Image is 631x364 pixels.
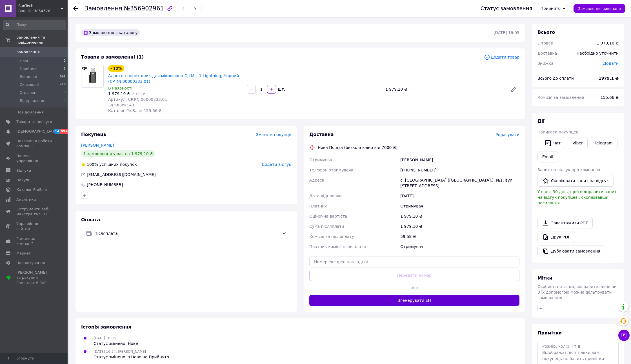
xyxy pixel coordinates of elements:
[16,178,32,183] span: Покупці
[60,82,66,87] span: 216
[399,221,521,231] div: 1 979.10 ₴
[94,336,116,340] span: [DATE] 16:05
[537,51,557,55] span: Доставка
[124,5,164,12] span: №356902961
[399,211,521,221] div: 1 979.10 ₴
[81,29,140,36] div: Замовлення з каталогу
[16,236,52,246] span: Гаманець компанії
[404,285,425,291] span: або
[537,76,574,81] span: Всього до сплати
[578,6,621,11] span: Замовлення виконано
[16,129,58,134] span: [DEMOGRAPHIC_DATA]
[81,150,155,157] div: 1 замовлення у вас на 1 979,10 ₴
[16,197,36,202] span: Аналітика
[496,132,519,137] span: Редагувати
[87,172,156,177] span: [EMAIL_ADDRESS][DOMAIN_NAME]
[537,61,554,66] span: Знижка
[108,73,239,84] a: Адаптер-перехідник для мікрофона DJI Mic 1 Lightning, Чорний (CP.RN.00000333.01)
[309,234,354,239] span: Комісія за післяплату
[81,217,100,222] span: Оплата
[64,66,66,72] span: 6
[537,231,575,243] a: Друк PDF
[64,98,66,103] span: 5
[16,35,68,45] span: Замовлення та повідомлення
[537,175,614,187] button: Скопіювати запит на відгук
[309,214,347,218] span: Оціночна вартість
[537,245,605,257] button: Дублювати замовлення
[18,3,61,8] span: SanTech
[537,189,617,205] span: У вас є 30 днів, щоб відправити запит на відгук покупцеві, скопіювавши посилання.
[537,119,545,124] span: Дії
[383,85,506,93] div: 1 979,10 ₴
[16,153,52,164] span: Панель управління
[316,145,399,150] div: Нова Пошта (безкоштовно від 7000 ₴)
[81,54,144,60] span: Товари в замовленні (1)
[16,110,44,115] span: Повідомлення
[85,5,122,12] span: Замовлення
[20,82,39,87] span: Скасовані
[81,66,103,86] img: Адаптер-перехідник для мікрофона DJI Mic 1 Lightning, Чорний (CP.RN.00000333.01)
[537,217,593,229] a: Завантажити PDF
[537,95,584,100] span: Комісія за замовлення
[309,224,344,229] span: Сума післяплати
[108,103,134,107] span: Залишок: 43
[16,139,52,149] span: Показники роботи компанії
[16,168,31,173] span: Відгуки
[60,129,69,134] span: 99+
[20,98,44,103] span: Відправлено
[590,137,617,149] a: Telegram
[309,204,327,208] span: Платник
[94,354,169,360] div: Статус змінено: з Нове на Прийнято
[537,275,552,281] span: Мітки
[537,168,600,172] span: Запит на відгук про компанію
[399,165,521,175] div: [PHONE_NUMBER]
[16,260,45,265] span: Налаштування
[94,341,138,346] div: Статус змінено: Нове
[94,230,280,236] span: Післяплата
[309,132,334,137] span: Доставка
[16,119,52,124] span: Товари та послуги
[399,242,521,252] div: Отримувач
[603,61,619,66] span: Додати
[618,330,630,341] button: Чат з покупцем
[309,178,324,182] span: Адреса
[81,132,106,137] span: Покупець
[537,330,562,336] span: Примітки
[16,50,40,55] span: Замовлення
[54,129,60,134] span: 14
[16,270,52,285] span: [PERSON_NAME] та рахунки
[64,59,66,64] span: 0
[540,137,565,149] button: Чат
[481,6,532,11] div: Статус замовлення
[20,74,37,79] span: Виконані
[309,158,332,162] span: Отримувач
[537,30,555,35] span: Всього
[568,137,587,149] a: Viber
[309,256,519,267] input: Номер експрес-накладної
[132,92,145,96] span: 2 199 ₴
[573,47,622,59] div: Необхідно уточнити
[73,6,78,11] div: Повернутися назад
[64,90,66,95] span: 0
[16,187,47,192] span: Каталог ProSale
[277,86,286,92] div: шт.
[484,54,519,60] span: Додати товар
[399,201,521,211] div: Отримувач
[537,130,579,134] span: Написати покупцеві
[597,40,619,46] div: 1 979,10 ₴
[540,6,561,11] span: Прийнято
[20,90,37,95] span: Оплачені
[309,194,342,198] span: Дата відправки
[399,191,521,201] div: [DATE]
[108,65,124,72] div: - 10%
[309,244,366,249] span: Платник комісії післяплати
[537,284,618,300] span: Особисті нотатки, які бачите лише ви. З їх допомогою можна фільтрувати замовлення
[262,162,291,167] span: Додати відгук
[3,20,66,30] input: Пошук
[256,132,291,137] span: Змінити покупця
[508,84,519,95] a: Редагувати
[81,143,114,148] a: [PERSON_NAME]
[16,251,31,256] span: Маркет
[599,76,619,81] b: 1979.1 ₴
[108,86,132,90] span: В наявності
